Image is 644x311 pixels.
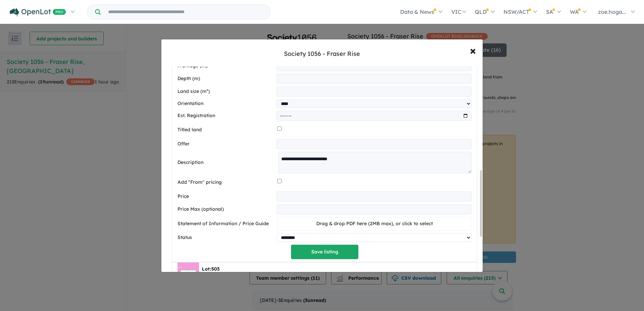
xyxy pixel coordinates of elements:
label: Offer [178,140,274,148]
label: Orientation [178,100,274,108]
span: × [470,43,476,58]
b: Lot: [202,266,220,272]
label: Add "From" pricing [178,178,275,186]
label: Titled land [178,126,275,134]
label: Depth (m) [178,75,274,83]
div: Society 1056 - Fraser Rise [284,49,360,58]
label: Description [178,159,276,167]
span: Drag & drop PDF here (2MB max), or click to select [316,220,433,227]
img: Society%201056%20-%20Fraser%20Rise%20-%20Lot%20503___1757118973.jpg [178,263,199,284]
span: zoe.hoga... [598,8,626,15]
label: Statement of Information / Price Guide [178,220,275,228]
label: Land size (m²) [178,88,274,96]
label: Status [178,234,274,242]
img: Openlot PRO Logo White [10,8,66,16]
label: Price Max (optional) [178,205,274,213]
label: Price [178,193,274,201]
button: Save listing [291,245,358,259]
span: 503 [211,266,220,272]
input: Try estate name, suburb, builder or developer [102,5,269,19]
label: Est. Registration [178,112,274,120]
